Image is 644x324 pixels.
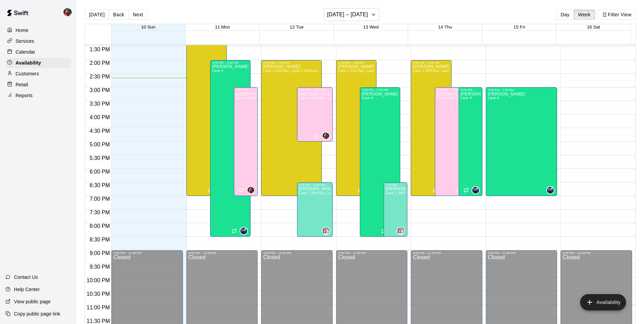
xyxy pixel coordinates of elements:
a: Availability [5,58,71,68]
span: 8:30 PM [88,237,112,242]
span: 9:00 PM [88,250,112,256]
button: 13 Wed [363,24,379,30]
div: 9:00 PM – 11:59 PM [413,251,480,255]
span: 10:30 PM [85,291,111,297]
img: Kyle Bunn [323,132,329,139]
div: 9:00 PM – 11:59 PM [263,251,331,255]
span: Recurring availability [239,187,244,193]
div: Michael Johnson [322,227,330,235]
span: 7:00 PM [88,196,112,202]
p: Contact Us [14,274,38,281]
button: [DATE] – [DATE] [324,8,379,21]
div: 2:00 PM – 7:00 PM [413,61,449,65]
div: 9:00 PM – 11:59 PM [488,251,555,255]
button: 16 Sat [587,24,600,30]
span: Lane 1 (HitTrax), Lane 2 (HitTrax), Lane 3 (HitTrax), [GEOGRAPHIC_DATA] ([GEOGRAPHIC_DATA]), Area 10 [299,96,477,100]
div: 3:00 PM – 7:00 PM: Available [459,87,482,196]
div: 2:00 PM – 7:00 PM [263,61,320,65]
a: Services [5,36,71,46]
p: Customers [16,70,39,77]
a: Reports [5,90,71,101]
img: Jose Polanco [240,228,247,234]
div: 3:00 PM – 7:00 PM: Available [234,87,258,196]
div: Jose Polanco [546,186,554,194]
button: Next [128,10,147,20]
span: 1:30 PM [88,47,112,52]
span: 5:30 PM [88,155,112,161]
div: 6:30 PM – 8:30 PM [299,183,331,187]
a: Calendar [5,47,71,57]
div: 3:00 PM – 5:00 PM: Available [297,87,333,142]
div: Michael Johnson [397,227,405,235]
button: 11 Mon [215,24,230,30]
div: 1:00 PM – 7:00 PM: Available [186,33,227,196]
p: Help Center [14,286,40,293]
a: Retail [5,79,71,90]
img: Jose Polanco [547,187,554,194]
div: 3:00 PM – 7:00 PM [437,88,473,92]
img: Kyle Bunn [63,8,72,16]
span: Lane 1 (HitTrax), Lane 2 (HitTrax), Lane 3 (HitTrax), [GEOGRAPHIC_DATA] ([GEOGRAPHIC_DATA]), Area 10 [263,69,441,73]
span: Lane 1 (HitTrax), Lane 2 (HitTrax), Lane 3 (HitTrax), [GEOGRAPHIC_DATA] ([GEOGRAPHIC_DATA]), Area 10 [338,69,516,73]
span: Lane 4 [461,96,472,100]
button: Back [109,10,129,20]
div: 6:30 PM – 8:30 PM: Available [384,182,407,237]
span: 2:00 PM [88,60,112,66]
img: Jose Polanco [472,187,479,194]
span: Lane 1 (HitTrax), Lane 2 (HitTrax), Lane 3 (HitTrax), [GEOGRAPHIC_DATA] [299,191,421,195]
div: 6:30 PM – 8:30 PM [386,183,405,187]
p: Copy public page link [14,310,60,317]
span: 6:30 PM [88,182,112,188]
span: Recurring availability [381,228,387,234]
span: Recurring availability [208,187,213,193]
span: Lane 1 (HitTrax), Lane 2 (HitTrax), Lane 3 (HitTrax), [GEOGRAPHIC_DATA] ([GEOGRAPHIC_DATA]), Area 10 [413,69,590,73]
p: Home [16,27,29,34]
span: Recurring availability [357,187,363,193]
div: 3:00 PM – 7:00 PM: Available [435,87,475,196]
span: 11:00 PM [85,305,111,310]
img: Kyle Bunn [247,187,254,194]
span: Lane 1 (HitTrax), Lane 2 (HitTrax), Lane 3 (HitTrax), [GEOGRAPHIC_DATA] ([GEOGRAPHIC_DATA]), Area 10 [236,96,413,100]
button: 12 Tue [290,24,304,30]
p: Availability [16,59,41,66]
p: Calendar [16,49,35,55]
h6: [DATE] – [DATE] [327,10,368,19]
button: 14 Thu [438,24,452,30]
div: 3:00 PM – 8:30 PM: Available [360,87,400,237]
div: Kyle Bunn [247,186,255,194]
div: 2:00 PM – 7:00 PM: Available [336,60,376,196]
div: 2:00 PM – 7:00 PM: Available [261,60,322,196]
div: 9:00 PM – 11:59 PM [563,251,630,255]
div: 2:00 PM – 8:30 PM [212,61,249,65]
span: Lane 1 (HitTrax), Lane 2 (HitTrax), Lane 3 (HitTrax), [GEOGRAPHIC_DATA] [386,191,508,195]
span: Recurring availability [463,187,469,193]
span: 2:30 PM [88,74,112,79]
a: Customers [5,69,71,79]
span: Lane 4 [212,69,223,73]
span: 6:00 PM [88,169,112,175]
span: 8:00 PM [88,223,112,229]
span: Lane 1 (HitTrax), Lane 2 (HitTrax), Lane 3 (HitTrax), [GEOGRAPHIC_DATA] ([GEOGRAPHIC_DATA]), Area 10 [437,96,614,100]
span: Recurring availability [314,133,319,139]
div: Jose Polanco [240,227,248,235]
div: 3:00 PM – 7:00 PM [236,88,256,92]
div: 3:00 PM – 7:00 PM: Available [486,87,557,196]
span: 9:30 PM [88,264,112,270]
div: 2:00 PM – 8:30 PM: Available [210,60,251,237]
div: 9:00 PM – 11:59 PM [338,251,406,255]
span: Recurring availability [433,187,438,193]
div: 9:00 PM – 11:59 PM [113,251,181,255]
div: 3:00 PM – 7:00 PM [488,88,555,92]
div: 6:30 PM – 8:30 PM: Available [297,182,333,237]
span: Recurring availability [456,187,462,193]
p: Retail [16,81,28,88]
button: 15 Fri [514,24,525,30]
button: [DATE] [85,10,109,20]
